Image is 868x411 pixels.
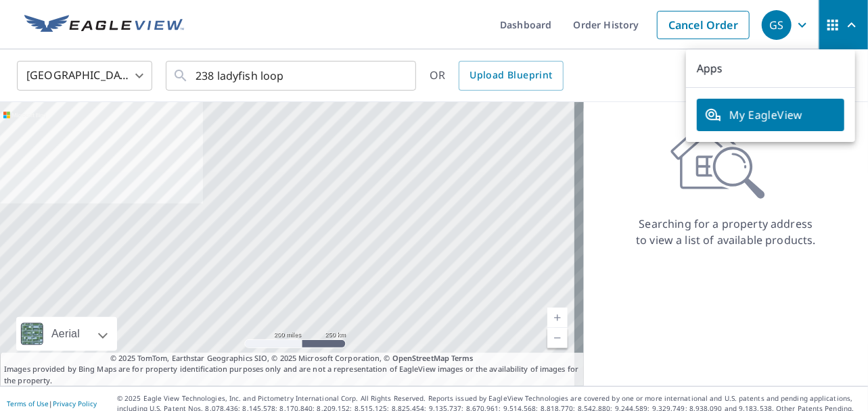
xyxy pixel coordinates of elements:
[24,15,184,35] img: EV Logo
[547,328,568,348] a: Current Level 5, Zoom Out
[459,61,563,91] a: Upload Blueprint
[686,49,855,88] p: Apps
[635,216,817,248] p: Searching for a property address to view a list of available products.
[47,317,84,351] div: Aerial
[657,11,750,39] a: Cancel Order
[16,317,117,351] div: Aerial
[705,107,836,123] span: My EagleView
[762,10,792,40] div: GS
[53,399,97,408] a: Privacy Policy
[451,353,474,363] a: Terms
[7,400,97,408] p: |
[470,67,552,84] span: Upload Blueprint
[196,57,388,95] input: Search by address or latitude-longitude
[697,99,844,131] a: My EagleView
[430,61,564,91] div: OR
[110,353,474,364] span: © 2025 TomTom, Earthstar Geographics SIO, © 2025 Microsoft Corporation, ©
[7,399,49,408] a: Terms of Use
[17,57,152,95] div: [GEOGRAPHIC_DATA]
[392,353,449,363] a: OpenStreetMap
[547,308,568,328] a: Current Level 5, Zoom In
